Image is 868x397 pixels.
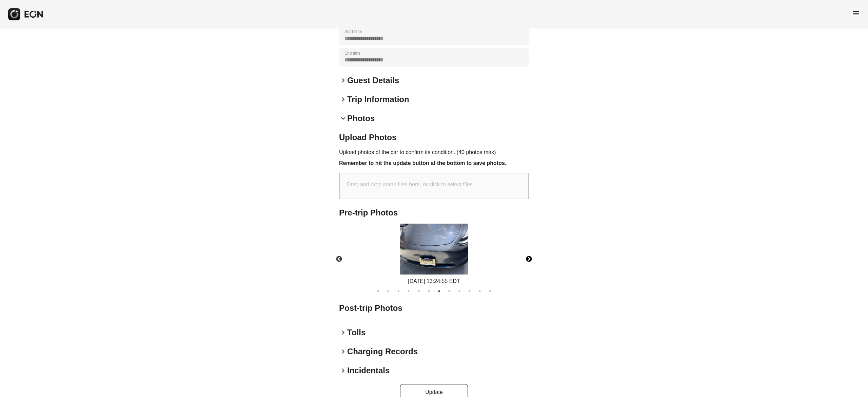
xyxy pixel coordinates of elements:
div: [DATE] 13:24:55 EDT [400,277,468,285]
h2: Charging Records [347,346,418,357]
span: keyboard_arrow_right [339,366,347,375]
span: keyboard_arrow_right [339,328,347,337]
span: keyboard_arrow_right [339,347,347,356]
p: Upload photos of the car to confirm its condition. (40 photos max) [339,148,529,156]
img: https://fastfleet.me/rails/active_storage/blobs/redirect/eyJfcmFpbHMiOnsibWVzc2FnZSI6IkJBaHBBN2c5... [400,224,468,275]
h2: Tolls [347,327,366,338]
button: 9 [456,288,463,295]
button: 1 [375,288,381,295]
button: 4 [405,288,412,295]
button: 7 [436,288,442,295]
h2: Guest Details [347,75,399,86]
p: Drag and drop some files here, or click to select files [347,181,473,189]
h2: Incidentals [347,365,390,376]
h2: Post-trip Photos [339,303,529,314]
button: 5 [415,288,422,295]
button: 3 [395,288,402,295]
h2: Pre-trip Photos [339,207,529,218]
span: menu [852,9,860,17]
button: Previous [327,247,351,271]
span: keyboard_arrow_right [339,95,347,103]
button: 12 [487,288,493,295]
h2: Photos [347,113,375,124]
button: 10 [466,288,473,295]
button: 8 [446,288,453,295]
button: 2 [385,288,392,295]
h2: Trip Information [347,94,409,105]
h3: Remember to hit the update button at the bottom to save photos. [339,159,529,167]
span: keyboard_arrow_down [339,114,347,122]
button: 6 [426,288,432,295]
button: 11 [476,288,483,295]
button: Next [517,247,541,271]
span: keyboard_arrow_right [339,76,347,84]
h2: Upload Photos [339,132,529,143]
